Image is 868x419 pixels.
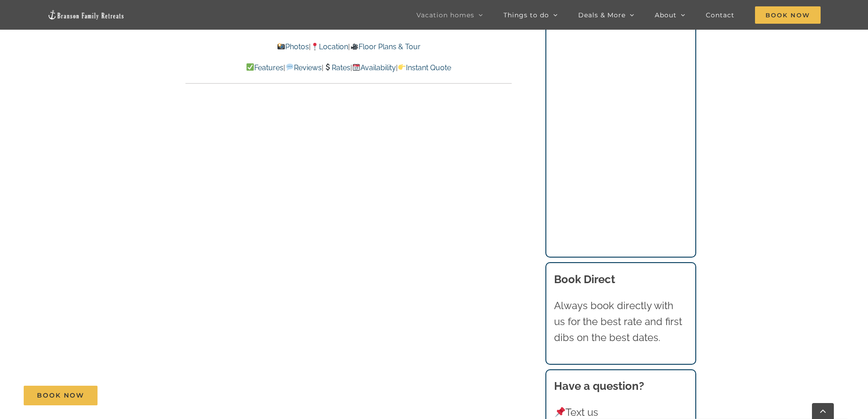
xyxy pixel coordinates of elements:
img: ✅ [247,63,254,71]
img: 📆 [353,63,360,71]
img: 📌 [555,407,565,417]
a: Availability [352,63,396,72]
span: Contact [706,12,734,18]
a: Book Now [24,386,98,405]
span: Deals & More [578,12,626,18]
span: Book Now [37,392,84,399]
a: Reviews [285,63,321,72]
a: Features [246,63,283,72]
img: 💬 [286,63,293,71]
b: Book Direct [554,273,615,286]
span: About [655,12,677,18]
img: Branson Family Retreats Logo [47,10,125,20]
span: Things to do [503,12,549,18]
img: 💲 [324,63,331,71]
strong: Have a question? [554,379,644,393]
a: Instant Quote [398,63,451,72]
span: Vacation homes [416,12,474,18]
span: Book Now [755,6,821,24]
a: Rates [324,63,350,72]
img: 👉 [398,63,406,71]
p: Always book directly with us for the best rate and first dibs on the best dates. [554,298,687,346]
p: | | | | [185,62,512,74]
